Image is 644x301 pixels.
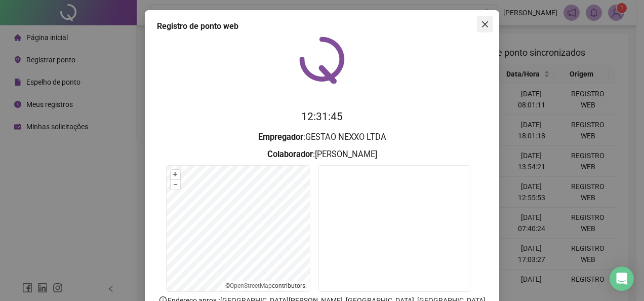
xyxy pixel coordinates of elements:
strong: Colaborador [267,149,313,159]
a: OpenStreetMap [230,282,272,289]
strong: Empregador [258,132,303,142]
img: QRPoint [299,36,345,84]
button: Close [477,16,493,32]
button: + [171,170,180,179]
time: 12:31:45 [301,110,343,123]
span: close [481,20,489,28]
h3: : GESTAO NEXXO LTDA [157,131,487,144]
h3: : [PERSON_NAME] [157,148,487,161]
div: Open Intercom Messenger [610,267,634,291]
button: – [171,180,180,190]
div: Registro de ponto web [157,20,487,32]
li: © contributors. [225,282,307,289]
